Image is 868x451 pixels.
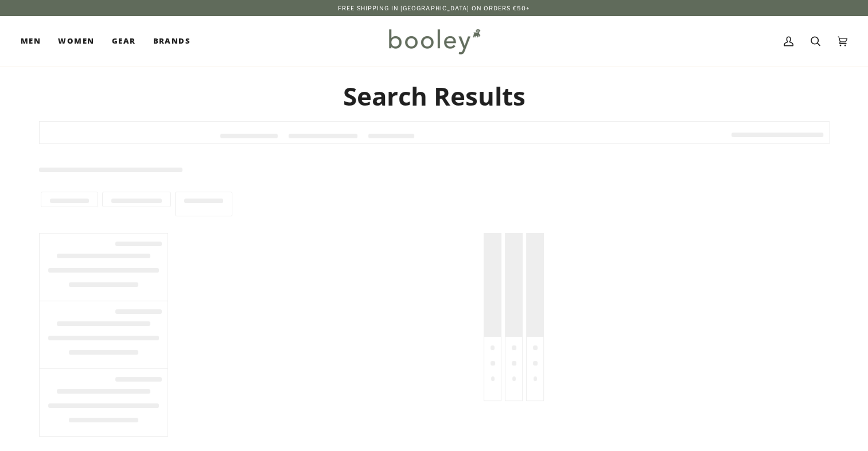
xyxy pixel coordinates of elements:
a: Brands [144,16,199,67]
a: Men [21,16,49,67]
p: Free Shipping in [GEOGRAPHIC_DATA] on Orders €50+ [338,3,530,13]
a: Gear [103,16,145,67]
span: Brands [153,36,190,47]
h2: Search Results [39,80,830,112]
img: Booley [384,25,484,58]
span: Gear [112,36,136,47]
span: Women [58,36,94,47]
a: Women [49,16,103,67]
span: Men [21,36,41,47]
